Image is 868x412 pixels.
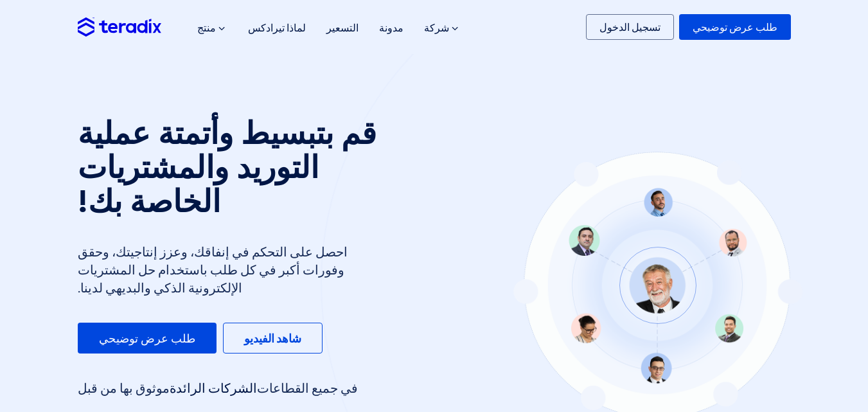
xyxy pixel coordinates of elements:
[99,331,195,346] font: طلب عرض توضيحي
[326,21,359,35] font: التسعير
[257,380,358,397] font: في جميع القطاعات
[78,380,170,397] font: موثوق بها من قبل
[78,17,161,36] img: شعار تيرادكس
[693,21,777,34] font: طلب عرض توضيحي
[586,14,674,40] a: تسجيل الدخول
[316,8,369,48] a: التسعير
[78,323,217,354] a: طلب عرض توضيحي
[679,14,791,40] a: طلب عرض توضيحي
[599,21,660,34] font: تسجيل الدخول
[78,114,376,219] font: قم بتبسيط وأتمتة عملية التوريد والمشتريات الخاصة بك!
[223,323,323,354] a: شاهد الفيديو
[244,331,301,346] font: شاهد الفيديو
[424,21,449,35] font: شركة
[238,8,316,48] a: لماذا تيرادكس
[248,21,306,35] font: لماذا تيرادكس
[369,8,414,48] a: مدونة
[78,244,348,296] font: احصل على التحكم في إنفاقك، وعزز إنتاجيتك، وحقق وفورات أكبر في كل طلب باستخدام حل المشتريات الإلكت...
[170,380,257,397] font: الشركات الرائدة
[783,327,850,394] iframe: روبوت الدردشة
[379,21,403,35] font: مدونة
[197,21,216,35] font: منتج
